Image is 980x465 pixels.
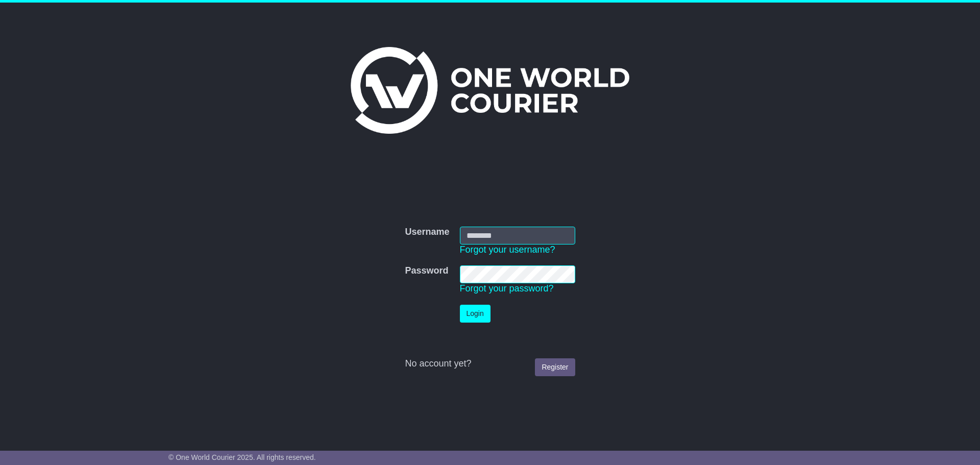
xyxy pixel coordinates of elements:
a: Register [535,358,575,376]
a: Forgot your password? [460,283,554,293]
button: Login [460,305,491,323]
span: © One World Courier 2025. All rights reserved. [168,453,316,461]
label: Password [405,265,448,277]
a: Forgot your username? [460,244,555,255]
label: Username [405,227,449,238]
img: One World [351,47,629,134]
div: No account yet? [405,358,575,370]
